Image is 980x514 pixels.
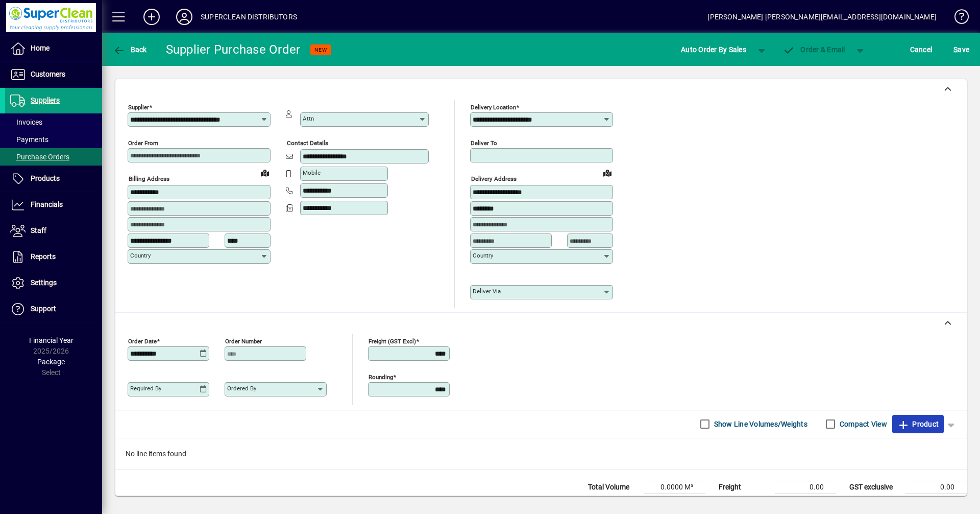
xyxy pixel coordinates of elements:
[31,305,56,313] span: Support
[947,2,967,35] a: Knowledge Base
[905,493,967,505] td: 0.00
[676,40,751,59] button: Auto Order By Sales
[31,226,46,235] span: Staff
[838,419,887,429] label: Compact View
[5,296,102,322] a: Support
[5,192,102,218] a: Financials
[583,493,644,505] td: Total Weight
[128,104,149,111] mat-label: Supplier
[910,41,933,58] span: Cancel
[5,218,102,244] a: Staff
[892,415,944,433] button: Product
[471,139,497,147] mat-label: Deliver To
[37,358,65,366] span: Package
[31,44,50,52] span: Home
[644,481,705,493] td: 0.0000 M³
[166,41,301,58] div: Supplier Purchase Order
[5,131,102,148] a: Payments
[314,46,327,53] span: NEW
[953,45,958,54] span: S
[714,481,775,493] td: Freight
[905,481,967,493] td: 0.00
[369,373,393,380] mat-label: Rounding
[128,337,157,344] mat-label: Order date
[31,278,57,287] span: Settings
[951,40,972,59] button: Save
[5,62,102,87] a: Customers
[783,45,845,54] span: Order & Email
[102,40,158,59] app-page-header-button: Back
[5,113,102,131] a: Invoices
[31,96,60,104] span: Suppliers
[707,9,937,25] div: [PERSON_NAME] [PERSON_NAME][EMAIL_ADDRESS][DOMAIN_NAME]
[471,104,516,111] mat-label: Delivery Location
[844,481,905,493] td: GST exclusive
[681,41,746,58] span: Auto Order By Sales
[5,244,102,270] a: Reports
[303,115,314,122] mat-label: Attn
[10,118,42,126] span: Invoices
[31,200,63,208] span: Financials
[473,288,501,295] mat-label: Deliver via
[31,174,60,182] span: Products
[128,139,158,147] mat-label: Order from
[599,165,616,181] a: View on map
[115,438,967,470] div: No line items found
[5,36,102,61] a: Home
[130,385,161,392] mat-label: Required by
[953,41,969,58] span: ave
[303,169,321,176] mat-label: Mobile
[10,135,48,144] span: Payments
[31,252,56,261] span: Reports
[31,70,65,78] span: Customers
[644,493,705,505] td: 0.0000 Kg
[778,40,850,59] button: Order & Email
[897,416,939,432] span: Product
[135,8,168,26] button: Add
[168,8,201,26] button: Profile
[775,481,836,493] td: 0.00
[369,337,416,344] mat-label: Freight (GST excl)
[908,40,935,59] button: Cancel
[257,165,273,181] a: View on map
[5,270,102,296] a: Settings
[583,481,644,493] td: Total Volume
[130,252,151,259] mat-label: Country
[5,148,102,166] a: Purchase Orders
[10,153,69,161] span: Purchase Orders
[714,493,775,505] td: Rounding
[113,45,147,54] span: Back
[110,40,150,59] button: Back
[712,419,807,429] label: Show Line Volumes/Weights
[473,252,493,259] mat-label: Country
[29,336,73,344] span: Financial Year
[5,166,102,192] a: Products
[227,385,256,392] mat-label: Ordered by
[201,9,297,25] div: SUPERCLEAN DISTRIBUTORS
[775,493,836,505] td: 0.00
[225,337,262,344] mat-label: Order number
[844,493,905,505] td: GST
